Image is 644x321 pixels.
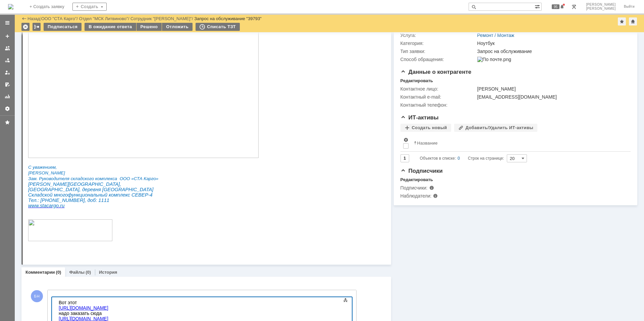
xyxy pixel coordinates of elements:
[41,16,77,21] a: ООО "СТА Карго"
[420,156,456,161] span: Объектов в списке:
[400,86,476,92] div: Контактное лицо:
[86,270,91,275] div: (0)
[2,67,13,78] a: Мои заявки
[2,31,13,42] a: Создать заявку
[3,8,52,13] a: [URL][DOMAIN_NAME]
[18,239,31,245] span: cargo
[194,16,262,21] div: Запрос на обслуживание "39793"
[458,154,460,162] div: 0
[79,16,130,21] div: /
[477,57,511,62] img: По почте.png
[400,102,476,108] div: Контактный телефон:
[400,41,476,46] div: Категория:
[130,16,192,21] a: Сотрудник "[PERSON_NAME]"
[2,79,13,90] a: Мои согласования
[477,41,627,46] div: Ноутбук
[477,49,627,54] div: Запрос на обслуживание
[41,16,79,21] div: /
[69,270,85,275] a: Файлы
[3,13,98,19] div: надо заказать сюда
[400,114,439,121] span: ИТ-активы
[618,17,626,25] div: Добавить в избранное
[477,33,514,38] a: Ремонт / Монтаж
[629,17,637,25] div: Сделать домашней страницей
[420,154,504,162] i: Строк на странице:
[2,55,13,66] a: Заявки в моей ответственности
[403,137,409,143] span: Настройки
[33,23,41,31] div: Работа с массовостью
[477,94,627,100] div: [EMAIL_ADDRESS][DOMAIN_NAME]
[341,296,350,304] span: Показать панель инструментов
[400,168,443,174] span: Подписчики
[79,16,128,21] a: Отдел "МСК Литвиново"
[25,270,55,275] a: Комментарии
[411,135,625,152] th: Название
[31,290,43,302] span: БН
[400,185,468,191] div: Подписчики:
[400,69,472,75] span: Данные о контрагенте
[8,4,13,9] img: logo
[477,86,627,92] div: [PERSON_NAME]
[8,4,13,9] a: Перейти на домашнюю страницу
[3,3,98,8] div: Вот этот
[72,3,107,11] div: Создать
[400,94,476,100] div: Контактный e-mail:
[586,7,616,11] span: [PERSON_NAME]
[400,49,476,54] div: Тип заявки:
[400,78,433,84] div: Редактировать
[535,3,541,9] span: Расширенный поиск
[400,177,433,182] div: Редактировать
[40,16,41,21] div: |
[400,193,468,199] div: Наблюдатели:
[400,33,476,38] div: Услуга:
[28,16,40,21] a: Назад
[400,57,476,62] div: Способ обращения:
[552,4,559,9] span: 95
[2,91,13,102] a: Отчеты
[21,23,30,31] div: Удалить
[586,3,616,7] span: [PERSON_NAME]
[31,239,36,245] span: .ru
[3,19,52,24] a: [URL][DOMAIN_NAME]
[2,103,13,114] a: Настройки
[417,141,438,146] div: Название
[570,3,578,11] a: Перейти в интерфейс администратора
[99,270,117,275] a: История
[2,43,13,54] a: Заявки на командах
[56,270,61,275] div: (0)
[130,16,194,21] div: /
